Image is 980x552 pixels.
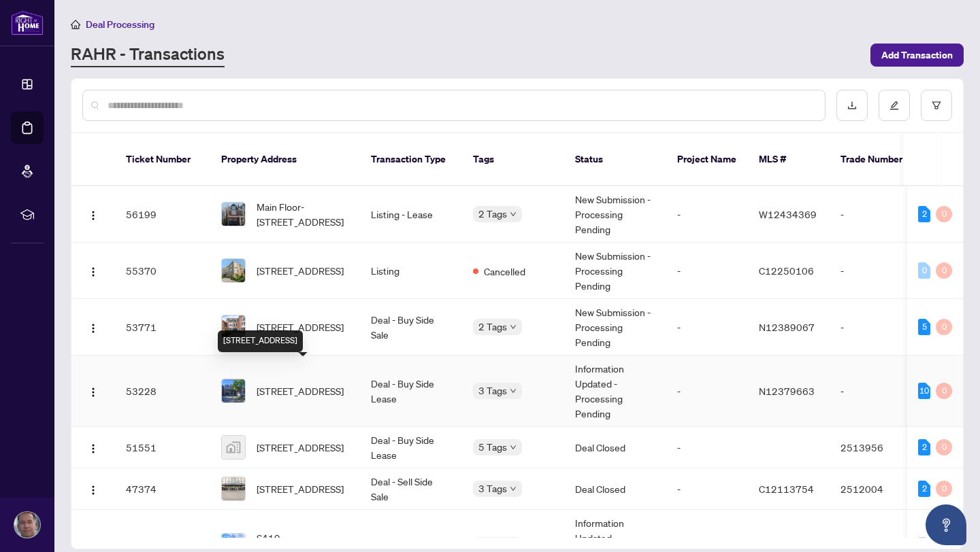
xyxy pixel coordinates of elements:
td: Deal - Buy Side Lease [360,427,462,468]
button: Logo [82,260,104,281]
th: Status [564,133,666,186]
span: home [71,20,80,29]
th: Property Address [210,133,360,186]
td: Deal - Buy Side Sale [360,299,462,356]
th: Project Name [666,133,748,186]
span: [STREET_ADDRESS] [257,263,344,278]
span: C12250106 [759,264,814,277]
img: thumbnail-img [222,259,245,282]
td: 55370 [115,243,210,299]
img: Logo [88,266,99,277]
td: - [666,468,748,510]
span: C12113754 [759,483,814,495]
th: MLS # [748,133,830,186]
td: - [666,299,748,356]
td: Listing - Lease [360,186,462,243]
span: down [510,444,517,451]
span: [STREET_ADDRESS] [257,481,344,496]
img: Logo [88,485,99,496]
td: Deal Closed [564,427,666,468]
img: thumbnail-img [222,436,245,459]
th: Trade Number [830,133,925,186]
div: 0 [936,383,952,399]
td: 53771 [115,299,210,356]
div: 0 [936,439,952,455]
td: - [666,186,748,243]
div: 2 [918,206,930,222]
span: [STREET_ADDRESS] [257,320,344,334]
button: Logo [82,478,104,500]
td: 51551 [115,427,210,468]
img: Logo [88,387,99,398]
div: 0 [936,481,952,497]
img: Logo [88,443,99,454]
button: download [836,90,868,121]
button: Logo [82,316,104,338]
td: New Submission - Processing Pending [564,186,666,243]
div: [STREET_ADDRESS] [218,330,303,352]
td: - [666,427,748,468]
div: 0 [918,262,930,279]
span: 2 Tags [478,206,507,222]
button: Logo [82,380,104,402]
span: 3 Tags [478,383,507,398]
span: Main Floor-[STREET_ADDRESS] [257,199,349,229]
span: down [510,387,517,394]
td: Information Updated - Processing Pending [564,356,666,427]
td: - [830,356,925,427]
span: 3 Tags [478,481,507,496]
div: 0 [936,206,952,222]
span: Add Transaction [881,44,953,66]
td: New Submission - Processing Pending [564,299,666,356]
td: Deal Closed [564,468,666,510]
td: 53228 [115,356,210,427]
span: Deal Processing [86,18,154,31]
img: Profile Icon [14,512,40,538]
span: N12379663 [759,385,815,397]
img: thumbnail-img [222,203,245,226]
img: logo [11,10,44,35]
div: 2 [918,439,930,455]
span: down [510,485,517,492]
button: Open asap [926,504,966,545]
span: N12389067 [759,321,815,333]
td: New Submission - Processing Pending [564,243,666,299]
a: RAHR - Transactions [71,43,225,67]
span: Cancelled [484,264,525,279]
td: - [666,356,748,427]
div: 0 [936,262,952,279]
span: [STREET_ADDRESS] [257,383,344,398]
td: 56199 [115,186,210,243]
button: Logo [82,436,104,458]
th: Ticket Number [115,133,210,186]
div: 2 [918,481,930,497]
span: 5 Tags [478,439,507,455]
button: Logo [82,203,104,225]
div: 5 [918,319,930,335]
td: - [666,243,748,299]
td: - [830,243,925,299]
td: Deal - Sell Side Sale [360,468,462,510]
th: Transaction Type [360,133,462,186]
div: 10 [918,383,930,399]
img: Logo [88,323,99,334]
span: edit [889,101,899,110]
td: 2512004 [830,468,925,510]
span: [STREET_ADDRESS] [257,440,344,455]
span: filter [932,101,941,110]
td: 47374 [115,468,210,510]
button: Add Transaction [870,44,964,67]
span: 2 Tags [478,319,507,334]
td: Listing [360,243,462,299]
span: download [847,101,857,110]
div: 0 [936,319,952,335]
button: filter [921,90,952,121]
img: thumbnail-img [222,477,245,500]
img: Logo [88,210,99,221]
td: 2513956 [830,427,925,468]
span: W12434369 [759,208,817,220]
img: thumbnail-img [222,315,245,339]
img: thumbnail-img [222,379,245,402]
span: down [510,324,517,330]
button: edit [879,90,910,121]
